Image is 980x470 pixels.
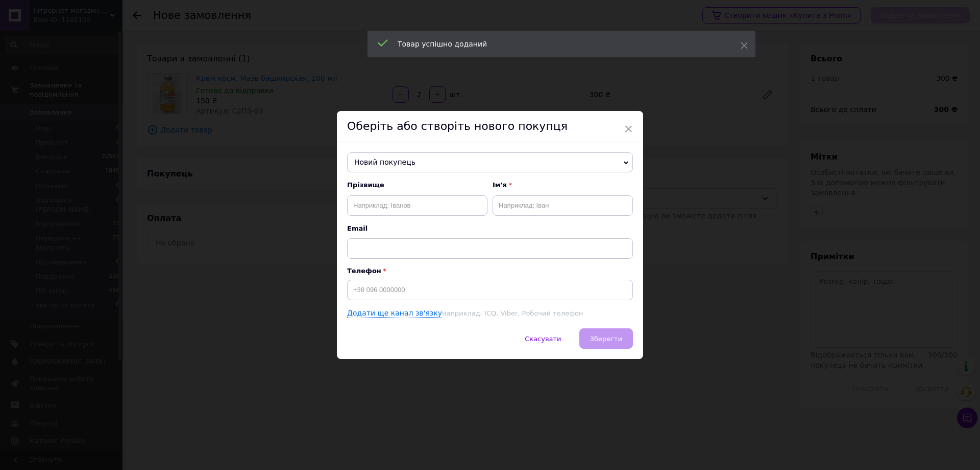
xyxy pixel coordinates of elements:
[398,39,715,49] div: Товар успішно доданий
[347,280,633,300] input: +38 096 0000000
[624,120,633,138] span: ×
[347,181,487,190] span: Прізвище
[493,181,633,190] span: Ім'я
[442,309,583,317] span: наприклад, ICQ, Viber, Робочий телефон
[525,335,561,343] span: Скасувати
[347,152,633,173] span: Новий покупець
[337,111,643,142] div: Оберіть або створіть нового покупця
[347,309,442,318] a: Додати ще канал зв'язку
[347,267,633,275] p: Телефон
[347,195,487,216] input: Наприклад: Іванов
[514,328,572,349] button: Скасувати
[493,195,633,216] input: Наприклад: Іван
[347,224,633,233] span: Email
